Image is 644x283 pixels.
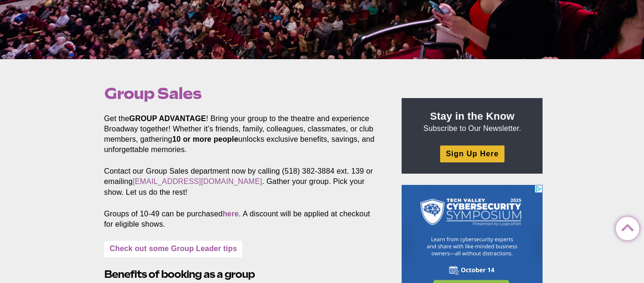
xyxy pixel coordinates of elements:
[104,267,380,282] h2: Benefits of booking as a group
[413,109,531,134] p: Subscribe to Our Newsletter.
[104,241,243,257] a: Check out some Group Leader tips
[104,114,380,155] p: Get the ! Bring your group to the theatre and experience Broadway together! Whether it’s friends,...
[104,166,380,197] p: Contact our Group Sales department now by calling (518) 382-3884 ext. 139 or emailing . Gather yo...
[440,145,504,162] a: Sign Up Here
[104,84,380,102] h1: Group Sales
[104,209,380,229] p: Groups of 10-49 can be purchased . A discount will be applied at checkout for eligible shows.
[172,135,239,143] strong: 10 or more people
[616,217,635,236] a: Back to Top
[430,110,515,122] strong: Stay in the Know
[223,210,239,218] a: here
[129,115,206,122] strong: GROUP ADVANTAGE
[132,177,262,185] a: [EMAIL_ADDRESS][DOMAIN_NAME]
